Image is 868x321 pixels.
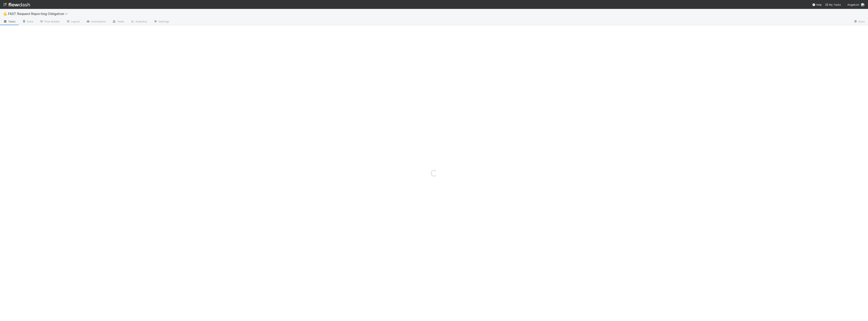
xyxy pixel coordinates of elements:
a: Settings [150,19,172,25]
a: My Tasks [825,3,841,7]
a: Layout [63,19,83,25]
img: logo-inverted-e16ddd16eac7371096b0.svg [3,1,30,8]
a: Docs [850,19,868,25]
a: Automation [83,19,109,25]
span: My Tasks [825,3,841,6]
a: Data [19,19,36,25]
span: Flow Builder [40,19,60,23]
a: Analytics [127,19,150,25]
a: Flow Builder [36,19,63,25]
a: Team [109,19,127,25]
div: Help [812,3,822,7]
span: 💪 [3,12,7,15]
span: Tasks [3,19,16,23]
img: avatar_8d06466b-a936-4205-8f52-b0cc03e2a179.png [861,3,865,7]
span: AngelList [847,3,859,6]
span: FAST Request Reporting Obligation [8,12,70,16]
